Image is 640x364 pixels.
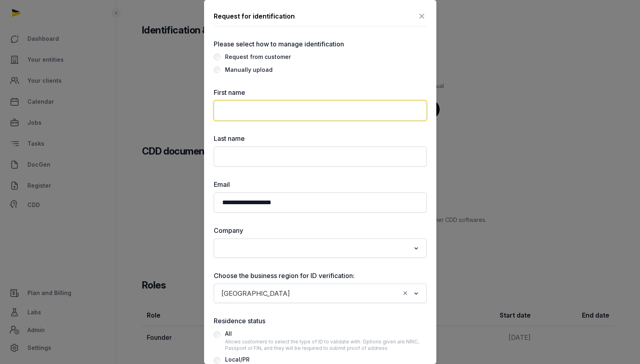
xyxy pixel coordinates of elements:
div: Search for option [218,241,423,255]
input: AllAllows customers to select the type of ID to validate with. Options given are NRIC, Passport o... [214,331,220,338]
label: Company [214,226,427,235]
input: Search for option [219,243,410,254]
label: Residence status [214,316,427,326]
div: Request from customer [225,52,291,62]
input: Request from customer [214,54,220,60]
span: [GEOGRAPHIC_DATA] [219,288,292,299]
label: First name [214,88,427,97]
label: Please select how to manage identification [214,39,427,49]
div: Manually upload [225,65,273,75]
div: Search for option [218,286,423,301]
input: Local/PRRequests for NRIC only [214,357,220,364]
label: Email [214,180,427,189]
input: Manually upload [214,67,220,73]
div: Allows customers to select the type of ID to validate with. Options given are NRIC, Passport or F... [225,339,427,351]
label: Choose the business region for ID verification: [214,271,427,280]
button: Clear Selected [402,288,409,299]
div: Request for identification [214,11,295,21]
input: Search for option [294,288,400,299]
div: All [225,329,427,339]
label: Last name [214,134,427,143]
